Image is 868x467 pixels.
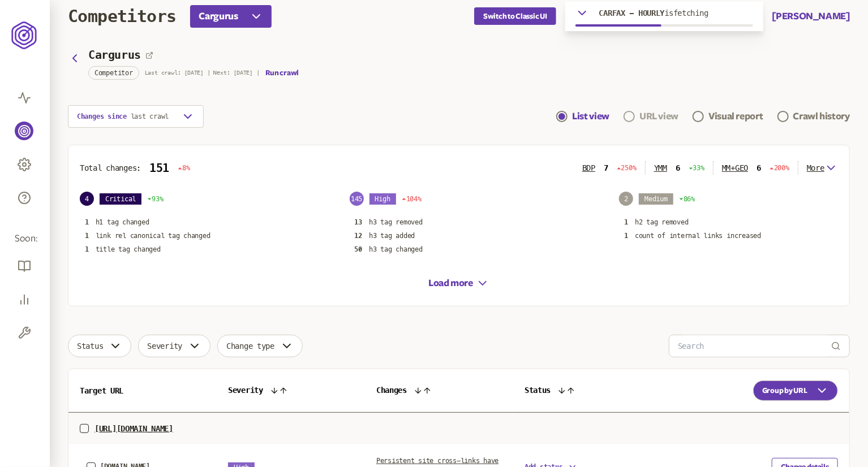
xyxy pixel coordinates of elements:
[265,68,299,77] button: Run crawl
[762,386,807,395] span: Group by URL
[556,110,609,123] a: List view
[604,163,608,172] p: 7
[619,217,693,227] button: 1h2 tag removed
[599,8,665,18] span: CARFAX - HOURLY
[689,163,704,172] span: 33%
[94,424,173,433] p: [URL][DOMAIN_NAME]
[96,218,149,227] p: h1 tag changed
[639,110,678,123] div: URL view
[350,244,428,254] button: 50h3 tag changed
[753,380,838,401] button: Group by URL
[178,163,190,172] span: 8%
[793,110,850,123] div: Crawl history
[199,10,238,23] span: Cargurus
[350,217,428,227] button: 13h3 tag removed
[355,245,363,253] span: 50
[679,194,695,204] span: 86%
[639,193,673,205] span: Medium
[96,231,210,240] p: link rel canonical tag changed
[365,369,513,413] th: Changes
[635,231,761,240] p: count of internal links increased
[96,245,161,254] p: title tag changed
[582,163,595,172] button: BDP
[145,70,260,76] p: Last crawl: [DATE] | Next: [DATE] |
[80,192,94,206] span: 4
[708,110,763,123] div: Visual report
[131,113,169,120] span: last crawl
[599,8,708,18] p: is fetching
[369,193,396,205] span: High
[678,335,831,357] input: Search
[619,231,766,241] button: 1count of internal links increased
[80,244,166,254] button: 1title tag changed
[624,218,628,226] span: 1
[474,7,556,25] button: Switch to Classic UI
[77,112,169,121] p: Changes since
[772,10,850,23] button: [PERSON_NAME]
[217,335,303,357] button: Change type
[350,192,364,206] span: 145
[654,163,667,172] button: YMM
[80,231,216,241] button: 1link rel canonical tag changed
[85,232,89,240] span: 1
[369,218,423,227] p: h3 tag removed
[624,110,678,123] a: URL view
[565,2,763,31] button: CARFAX - HOURLYisfetching
[355,218,363,226] span: 13
[617,163,637,172] span: 250%
[15,232,35,245] span: Soon:
[693,110,763,123] a: Visual report
[369,231,415,240] p: h3 tag added
[100,193,141,205] span: Critical
[350,231,420,241] button: 12h3 tag added
[88,49,141,62] h3: Cargurus
[428,276,489,290] button: Load more
[369,245,423,254] p: h3 tag changed
[355,232,363,240] span: 12
[402,194,422,204] span: 104%
[68,6,176,26] h1: Competitors
[138,335,210,357] button: Severity
[68,105,204,128] button: Changes since last crawl
[190,5,271,28] button: Cargurus
[777,110,850,123] a: Crawl history
[85,218,89,226] span: 1
[572,110,609,123] div: List view
[722,163,748,172] button: MM+GEO
[217,369,365,413] th: Severity
[513,369,661,413] th: Status
[757,163,761,172] p: 6
[94,68,133,78] span: Competitor
[80,163,141,172] p: Total changes:
[68,335,131,357] button: Status
[226,341,274,351] span: Change type
[556,105,850,128] div: Navigation
[80,217,154,227] button: 1h1 tag changed
[676,163,680,172] p: 6
[68,369,217,413] th: Target URL
[619,192,633,206] span: 2
[635,218,689,227] p: h2 tag removed
[807,163,824,172] span: More
[770,163,789,172] span: 200%
[147,341,182,351] span: Severity
[77,341,103,351] span: Status
[624,232,628,240] span: 1
[147,194,163,204] span: 93%
[807,161,838,175] button: More
[85,245,89,253] span: 1
[149,162,169,175] p: 151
